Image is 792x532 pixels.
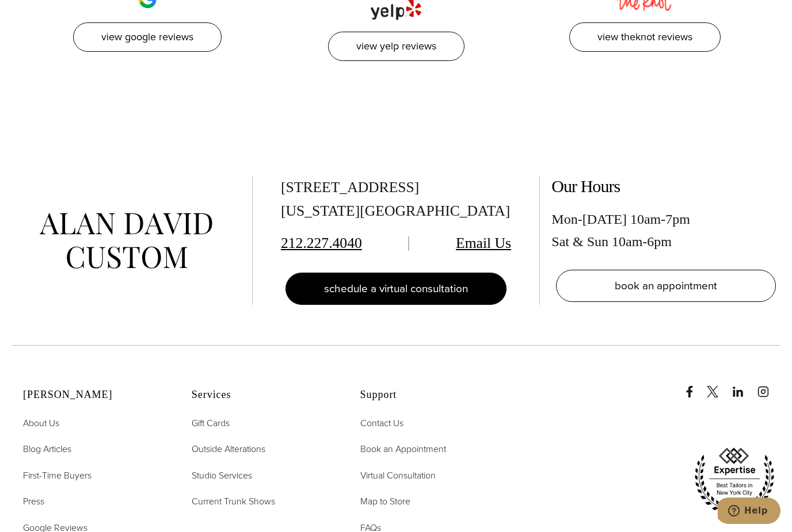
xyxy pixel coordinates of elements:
img: alan david custom [40,213,212,269]
a: About Us [23,416,59,431]
a: 212.227.4040 [281,235,362,251]
span: First-Time Buyers [23,469,92,482]
img: expertise, best tailors in new york city 2020 [688,443,780,517]
span: Studio Services [192,469,252,482]
a: Blog Articles [23,442,71,457]
span: Gift Cards [192,416,230,430]
span: About Us [23,416,59,430]
span: Outside Alterations [192,442,265,456]
h2: Services [192,389,332,401]
span: book an appointment [615,277,717,294]
a: View Yelp Reviews [328,32,464,61]
span: Press [23,495,44,508]
div: [STREET_ADDRESS] [US_STATE][GEOGRAPHIC_DATA] [281,176,511,223]
a: View TheKnot Reviews [569,22,721,52]
span: Blog Articles [23,442,71,456]
span: Book an Appointment [360,442,446,456]
a: Email Us [456,235,511,251]
a: instagram [757,374,780,397]
a: Press [23,494,44,509]
a: Gift Cards [192,416,230,431]
a: Current Trunk Shows [192,494,275,509]
a: schedule a virtual consultation [285,273,507,305]
nav: Services Footer Nav [192,416,332,509]
div: Mon-[DATE] 10am-7pm Sat & Sun 10am-6pm [551,208,780,252]
a: linkedin [732,374,755,397]
span: schedule a virtual consultation [324,280,468,297]
h2: [PERSON_NAME] [23,389,163,401]
a: x/twitter [707,374,730,397]
span: Virtual Consultation [360,469,436,482]
a: View Google Reviews [73,22,222,52]
a: Facebook [684,374,705,397]
span: Map to Store [360,495,410,508]
span: Contact Us [360,416,403,430]
a: Contact Us [360,416,403,431]
a: Book an Appointment [360,442,446,457]
a: Map to Store [360,494,410,509]
iframe: Opens a widget where you can chat to one of our agents [718,497,780,526]
a: Virtual Consultation [360,468,436,483]
h2: Our Hours [551,176,780,197]
a: Outside Alterations [192,442,265,457]
a: First-Time Buyers [23,468,92,483]
h2: Support [360,389,500,401]
a: book an appointment [556,270,776,302]
a: Studio Services [192,468,252,483]
span: Current Trunk Shows [192,495,275,508]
